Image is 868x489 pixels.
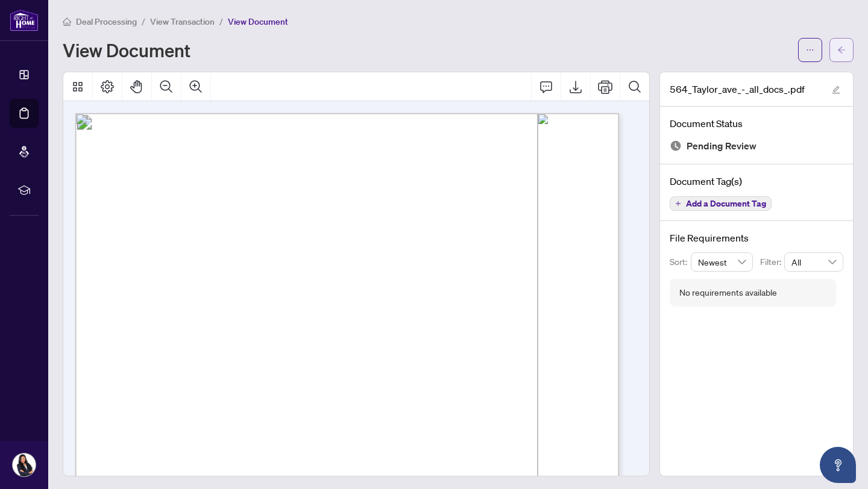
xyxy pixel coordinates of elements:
[670,255,691,269] p: Sort:
[219,14,223,28] li: /
[687,138,756,154] span: Pending Review
[670,82,805,96] span: 564_Taylor_ave_-_all_docs_.pdf
[832,86,840,94] span: edit
[820,447,856,483] button: Open asap
[698,253,746,271] span: Newest
[670,174,843,188] h4: Document Tag(s)
[686,199,766,208] span: Add a Document Tag
[63,40,190,60] h1: View Document
[76,16,137,27] span: Deal Processing
[10,9,39,31] img: logo
[150,16,215,27] span: View Transaction
[679,286,777,299] div: No requirements available
[837,46,846,54] span: arrow-left
[63,17,71,26] span: home
[142,14,145,28] li: /
[791,253,836,271] span: All
[670,196,772,211] button: Add a Document Tag
[670,231,843,245] h4: File Requirements
[13,453,36,476] img: Profile Icon
[806,46,814,54] span: ellipsis
[675,201,681,207] span: plus
[228,16,288,27] span: View Document
[670,140,682,152] img: Document Status
[760,255,784,269] p: Filter:
[670,116,843,131] h4: Document Status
